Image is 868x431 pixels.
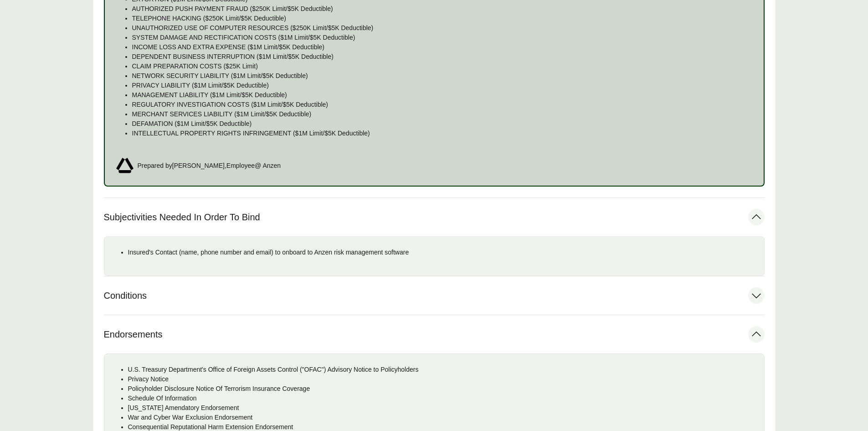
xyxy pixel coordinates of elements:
p: INTELLECTUAL PROPERTY RIGHTS INFRINGEMENT ($1M Limit/$5K Deductible) [132,129,753,138]
p: Schedule Of Information [128,394,757,403]
p: UNAUTHORIZED USE OF COMPUTER RESOURCES ($250K Limit/$5K Deductible) [132,23,753,33]
span: Subjectivities Needed In Order To Bind [104,212,260,223]
p: Privacy Notice [128,374,757,384]
p: NETWORK SECURITY LIABILITY ($1M Limit/$5K Deductible) [132,71,753,81]
p: [US_STATE] Amendatory Endorsement [128,403,757,413]
p: AUTHORIZED PUSH PAYMENT FRAUD ($250K Limit/$5K Deductible) [132,4,753,14]
button: Conditions [104,276,765,315]
p: SYSTEM DAMAGE AND RECTIFICATION COSTS ($1M Limit/$5K Deductible) [132,33,753,42]
p: REGULATORY INVESTIGATION COSTS ($1M Limit/$5K Deductible) [132,100,753,109]
p: U.S. Treasury Department's Office of Foreign Assets Control ("OFAC") Advisory Notice to Policyhol... [128,365,757,374]
p: PRIVACY LIABILITY ($1M Limit/$5K Deductible) [132,81,753,90]
p: TELEPHONE HACKING ($250K Limit/$5K Deductible) [132,14,753,23]
span: Endorsements [104,329,163,340]
p: DEFAMATION ($1M Limit/$5K Deductible) [132,119,753,129]
p: Policyholder Disclosure Notice Of Terrorism Insurance Coverage [128,384,757,394]
span: Prepared by [PERSON_NAME] , Employee @ Anzen [138,161,281,171]
p: MERCHANT SERVICES LIABILITY ($1M Limit/$5K Deductible) [132,109,753,119]
p: CLAIM PREPARATION COSTS ($25K Limit) [132,62,753,71]
p: MANAGEMENT LIABILITY ($1M Limit/$5K Deductible) [132,90,753,100]
button: Subjectivities Needed In Order To Bind [104,198,765,236]
p: INCOME LOSS AND EXTRA EXPENSE ($1M Limit/$5K Deductible) [132,42,753,52]
p: Insured's Contact (name, phone number and email) to onboard to Anzen risk management software [128,248,757,257]
span: Conditions [104,290,147,301]
p: War and Cyber War Exclusion Endorsement [128,413,757,422]
p: DEPENDENT BUSINESS INTERRUPTION ($1M Limit/$5K Deductible) [132,52,753,62]
button: Endorsements [104,315,765,353]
